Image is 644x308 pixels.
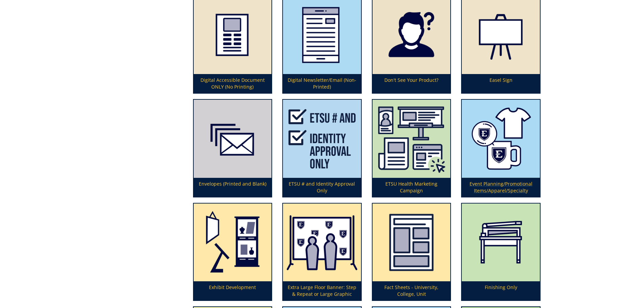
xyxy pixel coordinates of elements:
[373,204,451,301] a: Fact Sheets - University, College, Unit
[462,178,540,197] p: Event Planning/Promotional Items/Apparel/Specialty
[194,204,272,301] a: Exhibit Development
[462,74,540,93] p: Easel Sign
[373,178,451,197] p: ETSU Health Marketing Campaign
[283,281,361,300] p: Extra Large Floor Banner: Step & Repeat or Large Graphic
[462,100,540,178] img: promotional%20items%20icon-621cf3f26df267.81791671.png
[373,100,451,178] img: clinic%20project-6078417515ab93.06286557.png
[373,204,451,282] img: fact%20sheet-63b722d48584d3.32276223.png
[283,100,361,197] a: ETSU # and Identity Approval Only
[283,178,361,197] p: ETSU # and Identity Approval Only
[283,204,361,301] a: Extra Large Floor Banner: Step & Repeat or Large Graphic
[373,74,451,93] p: Don't See Your Product?
[462,204,540,301] a: Finishing Only
[283,74,361,93] p: Digital Newsletter/Email (Non-Printed)
[194,204,272,282] img: exhibit-development-594920f68a9ea2.88934036.png
[194,74,272,93] p: Digital Accessible Document ONLY (No Printing)
[194,100,272,197] a: Envelopes (Printed and Blank)
[194,178,272,197] p: Envelopes (Printed and Blank)
[373,281,451,300] p: Fact Sheets - University, College, Unit
[283,100,361,178] img: etsu%20assignment-617843c1f3e4b8.13589178.png
[194,100,272,178] img: envelopes-(bulk-order)-594831b101c519.91017228.png
[462,281,540,300] p: Finishing Only
[462,204,540,282] img: finishing-59838c6aeb2fc0.69433546.png
[373,100,451,197] a: ETSU Health Marketing Campaign
[283,204,361,282] img: step%20and%20repeat%20or%20large%20graphic-655685d8cbcc41.50376647.png
[194,281,272,300] p: Exhibit Development
[462,100,540,197] a: Event Planning/Promotional Items/Apparel/Specialty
